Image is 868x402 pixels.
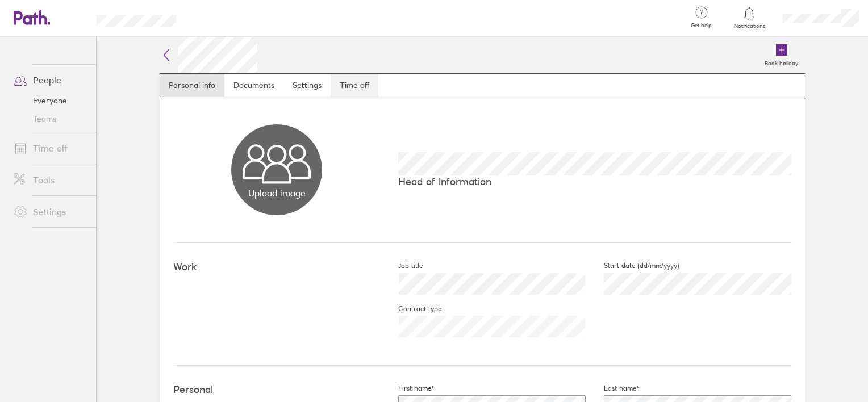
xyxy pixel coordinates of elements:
a: Settings [283,74,331,97]
a: Settings [5,200,96,223]
a: Time off [5,137,96,160]
label: Last name* [586,384,639,393]
label: First name* [380,384,434,393]
a: Personal info [160,74,224,97]
a: Time off [331,74,378,97]
a: Everyone [5,91,96,110]
h4: Work [173,261,380,273]
label: Job title [380,261,423,270]
a: Teams [5,110,96,128]
a: Tools [5,169,96,191]
span: Notifications [731,23,768,30]
a: Notifications [731,6,768,30]
a: Documents [224,74,283,97]
span: Get help [683,22,720,29]
h4: Personal [173,384,380,396]
a: People [5,69,96,91]
label: Contract type [380,304,441,313]
a: Book holiday [758,37,805,73]
label: Start date (dd/mm/yyyy) [586,261,679,270]
p: Head of Information [398,175,791,187]
label: Book holiday [758,57,805,67]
